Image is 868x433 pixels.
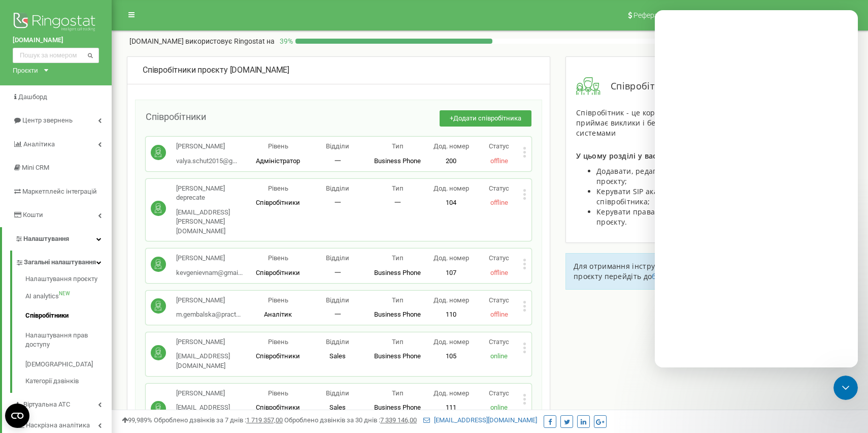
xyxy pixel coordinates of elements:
[600,80,676,93] span: Співробітники
[13,66,38,75] div: Проєкти
[833,376,858,400] iframe: Intercom live chat
[154,416,283,424] span: Оброблено дзвінків за 7 днів :
[22,164,49,171] span: Mini CRM
[24,258,96,267] span: Загальні налаштування
[22,116,73,124] span: Центр звернень
[246,416,283,424] u: 1 719 357,00
[176,269,243,276] span: kevgenievnam@gmai...
[176,311,241,318] span: m.gembalska@pract...
[576,108,776,138] span: Співробітник - це користувач проєкту, який здійснює і приймає виклики і бере участь в інтеграції ...
[423,416,537,424] a: [EMAIL_ADDRESS][DOMAIN_NAME]
[176,208,230,235] span: [EMAIL_ADDRESS][PERSON_NAME][DOMAIN_NAME]
[176,337,248,347] p: [PERSON_NAME]
[655,10,858,367] iframe: Intercom live chat
[374,157,421,165] span: Business Phone
[268,184,288,192] span: Рівень
[489,389,509,397] span: Статус
[392,389,404,397] span: Тип
[329,404,346,411] span: Sales
[490,311,508,318] span: offline
[176,254,243,263] p: [PERSON_NAME]
[264,311,292,318] span: Аналітик
[18,93,47,101] span: Дашборд
[25,287,112,306] a: AI analyticsNEW
[374,269,421,276] span: Business Phone
[176,403,248,431] p: [EMAIL_ADDRESS][PERSON_NAME][DOMAIN_NAME]
[374,352,421,360] span: Business Phone
[256,199,300,206] span: Співробітники
[326,142,349,150] span: Відділи
[427,310,475,320] p: 110
[453,114,521,122] span: Додати співробітника
[256,352,300,360] span: Співробітники
[23,235,69,242] span: Налаштування
[335,157,341,165] span: 一
[392,254,404,262] span: Тип
[13,48,99,63] input: Пошук за номером
[268,142,288,150] span: Рівень
[2,227,112,251] a: Налаштування
[13,10,99,36] img: Ringostat logo
[392,338,404,346] span: Тип
[256,269,300,276] span: Співробітники
[26,421,90,430] span: Наскрізна аналітика
[185,37,275,45] span: використовує Ringostat на
[129,36,275,46] p: [DOMAIN_NAME]
[433,389,469,397] span: Дод. номер
[256,404,300,411] span: Співробітники
[489,184,509,192] span: Статус
[326,296,349,304] span: Відділи
[15,251,112,271] a: Загальні налаштування
[392,142,404,150] span: Тип
[23,140,55,148] span: Аналiтика
[596,187,759,206] span: Керувати SIP акаунтами і номерами кожного співробітника;
[25,326,112,355] a: Налаштування прав доступу
[433,184,469,192] span: Дод. номер
[490,404,508,411] span: online
[25,275,112,287] a: Налаштування проєкту
[25,306,112,326] a: Співробітники
[392,296,404,304] span: Тип
[176,142,237,151] p: [PERSON_NAME]
[146,111,206,122] span: Співробітники
[489,338,509,346] span: Статус
[176,389,248,398] p: [PERSON_NAME]
[268,338,288,346] span: Рівень
[427,268,475,278] p: 107
[380,416,417,424] u: 7 339 146,00
[122,416,152,424] span: 99,989%
[490,352,508,360] span: online
[576,151,711,161] span: У цьому розділі у вас є можливість:
[25,355,112,375] a: [DEMOGRAPHIC_DATA]
[427,157,475,166] p: 200
[433,142,469,150] span: Дод. номер
[329,352,346,360] span: Sales
[427,198,475,208] p: 104
[490,199,508,206] span: offline
[633,11,709,19] span: Реферальна програма
[275,36,295,46] p: 39 %
[489,296,509,304] span: Статус
[490,269,508,276] span: offline
[23,211,43,219] span: Кошти
[652,271,692,281] a: бази знань
[326,389,349,397] span: Відділи
[392,184,404,192] span: Тип
[574,261,781,281] span: Для отримання інструкції з управління співробітниками проєкту перейдіть до
[335,269,341,276] span: 一
[368,198,427,208] p: 一
[374,404,421,411] span: Business Phone
[596,207,761,227] span: Керувати правами доступу співробітників до проєкту.
[13,36,99,45] a: [DOMAIN_NAME]
[143,65,535,76] div: [DOMAIN_NAME]
[176,352,248,370] p: [EMAIL_ADDRESS][DOMAIN_NAME]
[176,184,248,203] p: [PERSON_NAME] deprecate
[489,142,509,150] span: Статус
[433,296,469,304] span: Дод. номер
[489,254,509,262] span: Статус
[326,338,349,346] span: Відділи
[335,311,341,318] span: 一
[268,296,288,304] span: Рівень
[433,254,469,262] span: Дод. номер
